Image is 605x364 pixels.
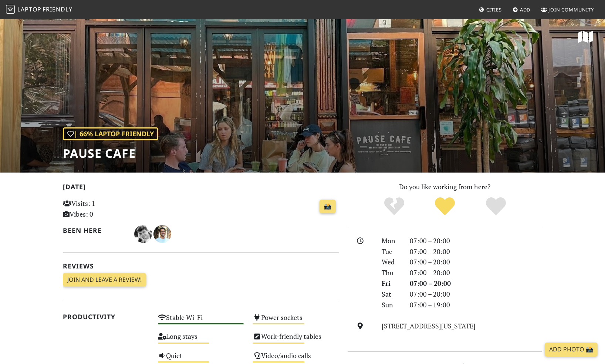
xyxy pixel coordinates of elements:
[377,300,405,310] div: Sun
[377,246,405,257] div: Tue
[6,5,15,14] img: LaptopFriendly
[63,262,339,270] h2: Reviews
[520,6,531,13] span: Add
[248,330,343,349] div: Work-friendly tables
[377,236,405,246] div: Mon
[510,3,534,16] a: Add
[405,278,547,289] div: 07:00 – 20:00
[63,146,158,160] h1: Pause Cafe
[405,267,547,278] div: 07:00 – 20:00
[419,196,470,217] div: Yes
[17,5,41,13] span: Laptop
[63,127,158,140] div: | 66% Laptop Friendly
[348,181,542,192] p: Do you like working from here?
[134,229,153,238] span: Vlad Sitalo
[153,225,171,243] img: 2325-shridhar.jpg
[545,343,598,357] a: Add Photo 📸
[405,257,547,267] div: 07:00 – 20:00
[248,311,343,330] div: Power sockets
[377,257,405,267] div: Wed
[63,183,339,194] h2: [DATE]
[405,300,547,310] div: 07:00 – 19:00
[486,6,502,13] span: Cities
[63,227,125,234] h2: Been here
[377,278,405,289] div: Fri
[470,196,521,217] div: Definitely!
[134,225,152,243] img: 2406-vlad.jpg
[63,313,149,321] h2: Productivity
[43,5,72,13] span: Friendly
[382,321,476,330] a: [STREET_ADDRESS][US_STATE]
[548,6,594,13] span: Join Community
[405,289,547,300] div: 07:00 – 20:00
[476,3,505,16] a: Cities
[63,273,146,287] a: Join and leave a review!
[63,198,149,220] p: Visits: 1 Vibes: 0
[320,200,336,214] a: 📸
[405,246,547,257] div: 07:00 – 20:00
[405,236,547,246] div: 07:00 – 20:00
[153,311,249,330] div: Stable Wi-Fi
[153,330,249,349] div: Long stays
[6,3,72,16] a: LaptopFriendly LaptopFriendly
[538,3,597,16] a: Join Community
[369,196,420,217] div: No
[377,267,405,278] div: Thu
[153,229,171,238] span: Shridhar Gupta
[377,289,405,300] div: Sat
